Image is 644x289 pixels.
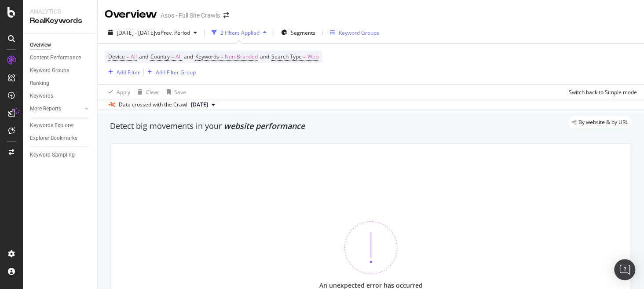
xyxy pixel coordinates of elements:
div: Asos - Full Site Crawls [161,11,220,20]
span: Search Type [271,53,302,60]
a: Ranking [30,79,91,88]
span: All [131,51,137,63]
a: Keywords Explorer [30,121,91,130]
span: = [303,53,306,60]
div: Switch back to Simple mode [569,88,637,96]
button: [DATE] [187,99,219,110]
div: Keywords [30,91,53,101]
div: Clear [146,88,159,96]
span: and [139,53,148,60]
span: Country [150,53,170,60]
span: Segments [291,29,315,37]
div: Keyword Sampling [30,150,75,160]
button: Save [163,85,186,99]
a: More Reports [30,104,82,113]
span: vs Prev. Period [155,29,190,37]
img: 370bne1z.png [344,221,397,274]
div: 2 Filters Applied [220,29,260,37]
div: legacy label [568,116,632,128]
div: Apply [117,88,130,96]
span: and [184,53,193,60]
span: [DATE] - [DATE] [117,29,155,37]
div: Keywords Explorer [30,121,74,130]
div: Open Intercom Messenger [614,259,635,280]
span: and [260,53,269,60]
a: Keywords [30,91,91,101]
span: = [220,53,223,60]
button: Add Filter [105,67,140,77]
div: Add Filter Group [156,69,196,76]
button: Switch back to Simple mode [565,85,637,99]
a: Keyword Sampling [30,150,91,160]
button: Keyword Groups [326,26,383,40]
div: Explorer Bookmarks [30,134,77,143]
div: Save [174,88,186,96]
button: Apply [105,85,130,99]
div: RealKeywords [30,16,90,26]
span: By website & by URL [578,120,628,125]
div: Content Performance [30,53,81,62]
div: Analytics [30,7,90,16]
button: Segments [278,26,319,40]
span: = [126,53,129,60]
button: [DATE] - [DATE]vsPrev. Period [105,26,201,40]
div: arrow-right-arrow-left [223,12,229,18]
a: Content Performance [30,53,91,62]
div: Keyword Groups [339,29,379,37]
span: Non-Branded [225,51,258,63]
div: Keyword Groups [30,66,69,75]
a: Explorer Bookmarks [30,134,91,143]
span: 2025 Sep. 9th [191,101,208,109]
div: Data crossed with the Crawl [119,101,187,109]
button: 2 Filters Applied [208,26,270,40]
button: Clear [134,85,159,99]
span: Keywords [195,53,219,60]
span: Device [108,53,125,60]
div: Ranking [30,79,49,88]
div: More Reports [30,104,61,113]
button: Add Filter Group [144,67,196,77]
div: Add Filter [117,69,140,76]
span: All [176,51,182,63]
a: Overview [30,40,91,50]
div: Overview [30,40,51,50]
span: Web [307,51,318,63]
span: = [171,53,174,60]
a: Keyword Groups [30,66,91,75]
div: Overview [105,7,157,22]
